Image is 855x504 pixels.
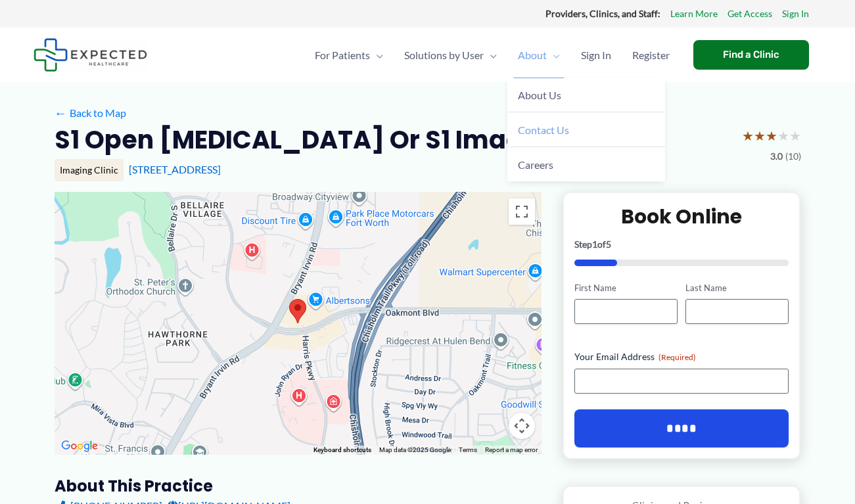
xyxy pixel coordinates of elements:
span: ★ [742,124,754,148]
button: Toggle fullscreen view [509,198,535,225]
a: Terms [459,446,477,453]
span: 5 [606,239,611,250]
a: [STREET_ADDRESS] [129,163,221,175]
a: Contact Us [507,112,665,147]
span: Register [632,32,670,78]
img: Expected Healthcare Logo - side, dark font, small [34,38,147,72]
a: About Us [507,78,665,113]
label: Your Email Address [574,350,789,363]
label: Last Name [685,282,789,294]
span: (Required) [659,352,696,362]
span: About [518,32,547,78]
a: Find a Clinic [693,40,809,70]
span: 1 [592,239,597,250]
span: About Us [518,89,561,101]
h2: S1 Open [MEDICAL_DATA] or S1 Imaging [55,124,565,156]
span: Solutions by User [404,32,484,78]
label: First Name [574,282,678,294]
span: ← [55,106,67,119]
span: 3.0 [770,148,783,165]
a: Sign In [782,5,809,22]
a: Register [622,32,680,78]
span: ★ [777,124,789,148]
span: ★ [789,124,801,148]
span: Menu Toggle [547,32,560,78]
span: (10) [785,148,801,165]
span: Map data ©2025 Google [379,446,451,453]
p: Step of [574,240,789,249]
button: Keyboard shortcuts [313,446,371,455]
a: AboutMenu Toggle [507,32,570,78]
button: Map camera controls [509,413,535,439]
a: For PatientsMenu Toggle [304,32,394,78]
a: Open this area in Google Maps (opens a new window) [58,438,101,455]
nav: Primary Site Navigation [304,32,680,78]
a: Get Access [728,5,772,22]
span: Menu Toggle [484,32,497,78]
a: Careers [507,147,665,181]
span: Contact Us [518,124,569,136]
span: Careers [518,158,553,171]
span: ★ [754,124,766,148]
img: Google [58,438,101,455]
a: Solutions by UserMenu Toggle [394,32,507,78]
a: Learn More [670,5,718,22]
h3: About this practice [55,476,542,496]
strong: Providers, Clinics, and Staff: [545,8,660,19]
span: Sign In [581,32,611,78]
span: For Patients [315,32,370,78]
span: Menu Toggle [370,32,383,78]
a: Report a map error [485,446,538,453]
a: ←Back to Map [55,103,126,123]
div: Imaging Clinic [55,159,124,181]
h2: Book Online [574,204,789,229]
span: ★ [766,124,777,148]
a: Sign In [570,32,622,78]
